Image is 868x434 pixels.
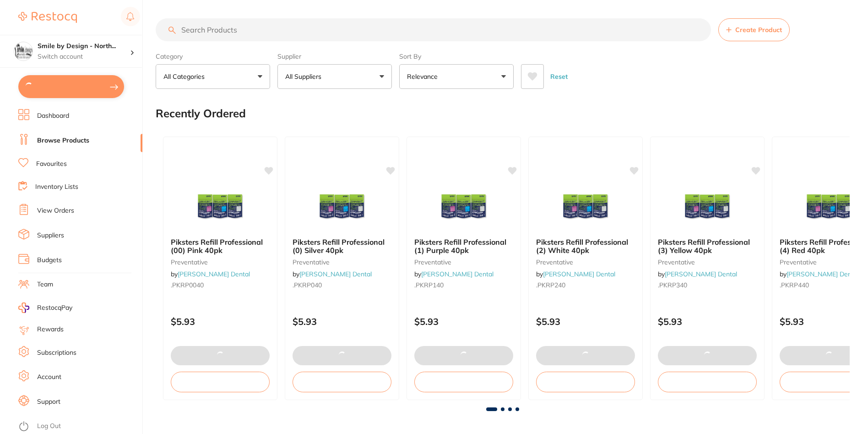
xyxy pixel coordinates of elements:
[548,64,570,89] button: Reset
[37,303,72,313] span: RestocqPay
[156,107,246,120] h2: Recently Ordered
[293,238,391,255] b: Piksters Refill Professional (0) Silver 40pk
[414,281,513,289] small: .PKRP140
[399,64,514,89] button: Relevance
[37,397,60,407] a: Support
[407,72,441,81] p: Relevance
[299,270,372,278] a: [PERSON_NAME] Dental
[171,270,250,278] span: by
[18,419,140,434] button: Log Out
[665,270,737,278] a: [PERSON_NAME] Dental
[293,281,391,289] small: .PKRP040
[543,270,615,278] a: [PERSON_NAME] Dental
[787,270,859,278] a: [PERSON_NAME] Dental
[293,258,391,266] small: preventative
[37,373,61,382] a: Account
[536,238,635,255] b: Piksters Refill Professional (2) White 40pk
[18,7,77,28] a: Restocq Logo
[156,18,711,41] input: Search Products
[38,42,130,51] h4: Smile by Design - North Sydney
[18,12,77,23] img: Restocq Logo
[658,270,737,278] span: by
[658,281,757,289] small: .PKRP340
[293,316,391,327] p: $5.93
[277,52,392,60] label: Supplier
[37,136,89,145] a: Browse Products
[37,256,62,265] a: Budgets
[37,348,76,357] a: Subscriptions
[18,302,29,313] img: RestocqPay
[414,238,513,255] b: Piksters Refill Professional (1) Purple 40pk
[293,270,372,278] span: by
[780,270,859,278] span: by
[38,52,130,61] p: Switch account
[414,270,494,278] span: by
[37,206,74,215] a: View Orders
[536,281,635,289] small: .PKRP240
[285,72,325,81] p: All Suppliers
[658,258,757,266] small: preventative
[163,72,208,81] p: All Categories
[171,281,270,289] small: .PKRP0040
[156,52,270,60] label: Category
[37,422,61,431] a: Log Out
[658,316,757,327] p: $5.93
[37,111,69,121] a: Dashboard
[14,42,33,60] img: Smile by Design - North Sydney
[171,316,270,327] p: $5.93
[799,185,859,231] img: Piksters Refill Professional (4) Red 40pk
[718,18,790,41] button: Create Product
[414,258,513,266] small: preventative
[277,64,392,89] button: All Suppliers
[658,238,757,255] b: Piksters Refill Professional (3) Yellow 40pk
[37,325,64,334] a: Rewards
[18,302,72,313] a: RestocqPay
[190,185,250,231] img: Piksters Refill Professional (00) Pink 40pk
[312,185,372,231] img: Piksters Refill Professional (0) Silver 40pk
[178,270,250,278] a: [PERSON_NAME] Dental
[421,270,494,278] a: [PERSON_NAME] Dental
[37,231,64,240] a: Suppliers
[556,185,615,231] img: Piksters Refill Professional (2) White 40pk
[35,182,78,192] a: Inventory Lists
[37,280,53,289] a: Team
[678,185,737,231] img: Piksters Refill Professional (3) Yellow 40pk
[735,26,782,33] span: Create Product
[434,185,494,231] img: Piksters Refill Professional (1) Purple 40pk
[414,316,513,327] p: $5.93
[536,258,635,266] small: preventative
[536,316,635,327] p: $5.93
[156,64,270,89] button: All Categories
[36,159,67,169] a: Favourites
[171,258,270,266] small: preventative
[171,238,270,255] b: Piksters Refill Professional (00) Pink 40pk
[536,270,615,278] span: by
[399,52,514,60] label: Sort By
